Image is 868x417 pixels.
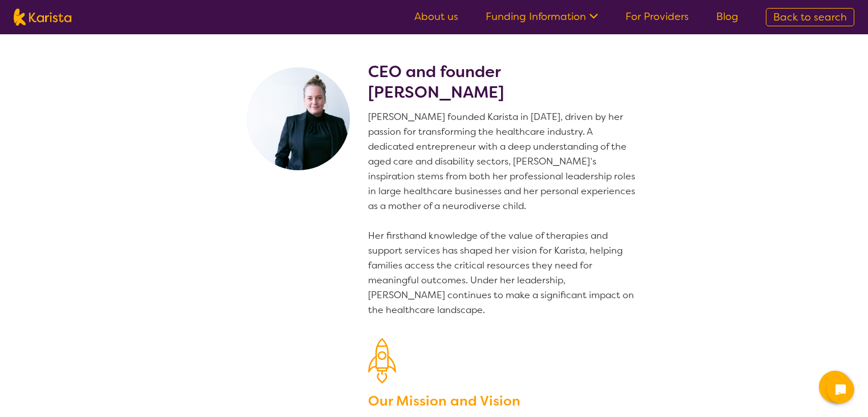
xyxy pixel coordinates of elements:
[368,110,640,318] p: [PERSON_NAME] founded Karista in [DATE], driven by her passion for transforming the healthcare in...
[414,10,458,23] a: About us
[625,10,689,23] a: For Providers
[368,391,640,411] h3: Our Mission and Vision
[486,10,598,23] a: Funding Information
[368,62,640,103] h2: CEO and founder [PERSON_NAME]
[716,10,738,23] a: Blog
[14,9,71,26] img: Karista logo
[766,8,854,26] a: Back to search
[819,371,851,403] button: Channel Menu
[773,10,847,24] span: Back to search
[368,338,396,383] img: Our Mission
